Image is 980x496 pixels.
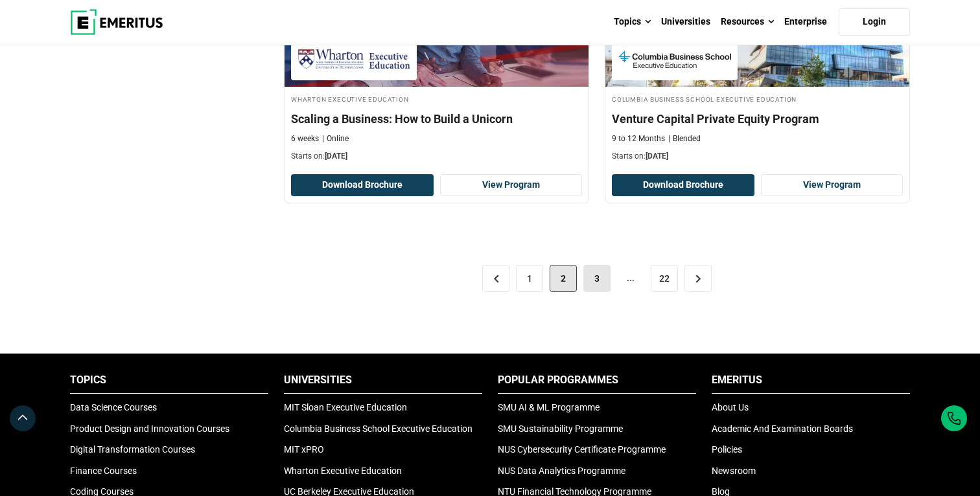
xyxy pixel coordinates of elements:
[583,265,611,292] a: 3
[498,423,623,434] a: SMU Sustainability Programme
[291,174,434,196] button: Download Brochure
[684,265,712,292] a: >
[70,466,137,476] a: Finance Courses
[291,111,582,127] h4: Scaling a Business: How to Build a Unicorn
[70,402,157,412] a: Data Science Courses
[498,466,625,476] a: NUS Data Analytics Programme
[291,151,582,162] p: Starts on:
[325,152,347,161] span: [DATE]
[712,423,853,434] a: Academic And Examination Boards
[284,423,472,434] a: Columbia Business School Executive Education
[498,444,666,455] a: NUS Cybersecurity Certificate Programme
[612,151,903,162] p: Starts on:
[322,133,349,144] p: Online
[284,444,324,455] a: MIT xPRO
[651,265,678,292] a: 22
[646,152,668,161] span: [DATE]
[712,402,749,412] a: About Us
[516,265,543,292] a: 1
[550,265,577,292] span: 2
[612,133,665,144] p: 9 to 12 Months
[482,265,509,292] a: <
[612,111,903,127] h4: Venture Capital Private Equity Program
[712,466,756,476] a: Newsroom
[839,8,910,36] a: Login
[761,174,904,196] a: View Program
[498,402,600,412] a: SMU AI & ML Programme
[297,45,410,74] img: Wharton Executive Education
[70,444,195,455] a: Digital Transformation Courses
[618,45,731,74] img: Columbia Business School Executive Education
[668,133,701,144] p: Blended
[284,402,407,412] a: MIT Sloan Executive Education
[612,174,754,196] button: Download Brochure
[612,93,903,104] h4: Columbia Business School Executive Education
[440,174,583,196] a: View Program
[291,93,582,104] h4: Wharton Executive Education
[291,133,319,144] p: 6 weeks
[284,466,402,476] a: Wharton Executive Education
[712,444,742,455] a: Policies
[70,423,229,434] a: Product Design and Innovation Courses
[617,265,644,292] span: ...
